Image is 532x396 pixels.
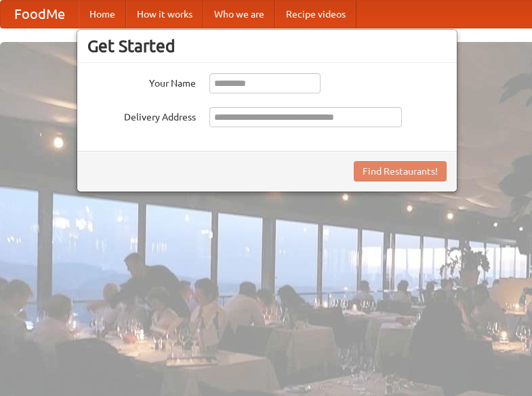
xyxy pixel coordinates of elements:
[87,36,447,56] h3: Get Started
[203,1,275,28] a: Who we are
[87,73,196,90] label: Your Name
[87,107,196,124] label: Delivery Address
[126,1,203,28] a: How it works
[275,1,356,28] a: Recipe videos
[1,1,79,28] a: FoodMe
[354,161,447,181] button: Find Restaurants!
[79,1,126,28] a: Home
